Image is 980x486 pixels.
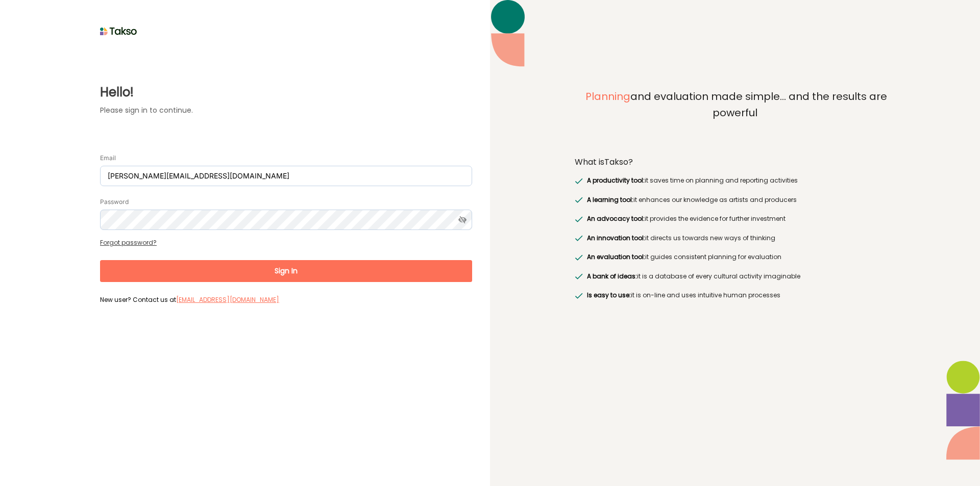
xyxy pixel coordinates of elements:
label: Please sign in to continue. [100,105,472,116]
img: greenRight [575,216,583,222]
label: it saves time on planning and reporting activities [584,175,797,186]
span: A learning tool: [587,195,633,204]
label: Hello! [100,83,472,101]
label: New user? Contact us at [100,295,472,304]
label: it provides the evidence for further investment [584,214,785,224]
button: Sign In [100,260,472,282]
img: greenRight [575,254,583,261]
input: Email [100,166,472,186]
span: A productivity tool: [587,176,645,185]
label: it is on-line and uses intuitive human processes [584,290,780,300]
span: Is easy to use: [587,291,631,299]
img: greenRight [575,197,583,203]
label: it is a database of every cultural activity imaginable [584,271,800,282]
img: greenRight [575,293,583,299]
span: Takso? [604,156,633,168]
label: [EMAIL_ADDRESS][DOMAIN_NAME] [176,295,279,305]
span: An evaluation tool: [587,252,645,261]
span: An advocacy tool: [587,214,645,223]
span: An innovation tool: [587,234,645,242]
img: greenRight [575,235,583,241]
a: Forgot password? [100,238,157,247]
span: A bank of ideas: [587,272,637,280]
label: and evaluation made simple... and the results are powerful [575,89,895,144]
label: Password [100,198,129,206]
a: [EMAIL_ADDRESS][DOMAIN_NAME] [176,295,279,304]
img: taksoLoginLogo [100,23,137,39]
label: it guides consistent planning for evaluation [584,252,781,262]
label: Email [100,154,116,162]
label: it enhances our knowledge as artists and producers [584,195,796,205]
img: greenRight [575,273,583,279]
img: greenRight [575,178,583,184]
label: it directs us towards new ways of thinking [584,233,775,243]
label: What is [575,157,633,167]
span: Planning [585,89,630,104]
